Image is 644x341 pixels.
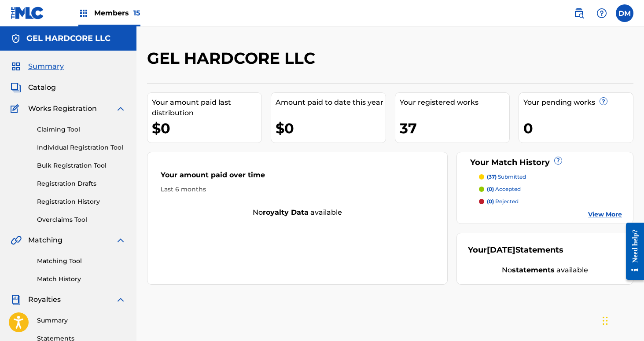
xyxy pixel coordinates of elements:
strong: statements [512,266,555,274]
img: search [574,8,584,18]
span: Matching [28,235,63,246]
span: (37) [487,173,497,180]
a: Registration History [37,197,126,206]
img: MLC Logo [11,7,44,19]
h5: GEL HARDCORE LLC [26,33,110,44]
a: Claiming Tool [37,125,126,134]
p: rejected [487,198,519,205]
a: Public Search [570,4,588,22]
span: (0) [487,198,494,205]
h2: GEL HARDCORE LLC [147,48,320,68]
img: Summary [11,61,21,72]
a: SummarySummary [11,61,64,72]
div: Drag [603,308,608,334]
p: accepted [487,185,521,193]
a: CatalogCatalog [11,82,56,93]
a: View More [588,210,622,219]
img: Accounts [11,33,21,44]
div: User Menu [616,4,633,22]
div: Your pending works [523,97,633,108]
div: Last 6 months [161,185,434,194]
iframe: Chat Widget [600,299,644,341]
span: Members [94,8,140,18]
iframe: Resource Center [619,216,644,287]
div: Your Match History [468,157,622,169]
img: Top Rightsholders [78,8,89,18]
img: help [596,8,607,18]
strong: royalty data [263,208,309,216]
div: No available [147,207,447,218]
span: (0) [487,186,494,192]
img: Catalog [11,82,21,93]
img: Royalties [11,294,21,305]
a: (37) submitted [479,173,622,181]
div: No available [468,265,622,275]
p: submitted [487,173,526,181]
img: expand [115,294,126,305]
span: [DATE] [487,245,515,255]
a: Match History [37,275,126,284]
span: Works Registration [28,103,97,114]
a: Overclaims Tool [37,215,126,224]
div: Amount paid to date this year [276,97,385,108]
a: Matching Tool [37,257,126,266]
div: Help [593,4,611,22]
a: (0) rejected [479,198,622,205]
span: Catalog [28,82,56,93]
div: 0 [523,118,633,138]
a: Summary [37,316,126,325]
span: Royalties [28,294,61,305]
img: expand [115,103,126,114]
div: Your registered works [400,97,509,108]
a: Bulk Registration Tool [37,161,126,170]
img: Matching [11,235,22,246]
span: ? [600,98,607,105]
div: $0 [276,118,385,138]
a: (0) accepted [479,185,622,193]
span: Summary [28,61,64,72]
a: Individual Registration Tool [37,143,126,152]
div: Your amount paid last distribution [152,97,261,118]
span: 15 [133,9,140,17]
div: 37 [400,118,509,138]
img: expand [115,235,126,246]
span: ? [555,157,562,164]
a: Registration Drafts [37,179,126,188]
img: Works Registration [11,103,22,114]
div: Your Statements [468,244,563,256]
div: $0 [152,118,261,138]
div: Your amount paid over time [161,170,434,185]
